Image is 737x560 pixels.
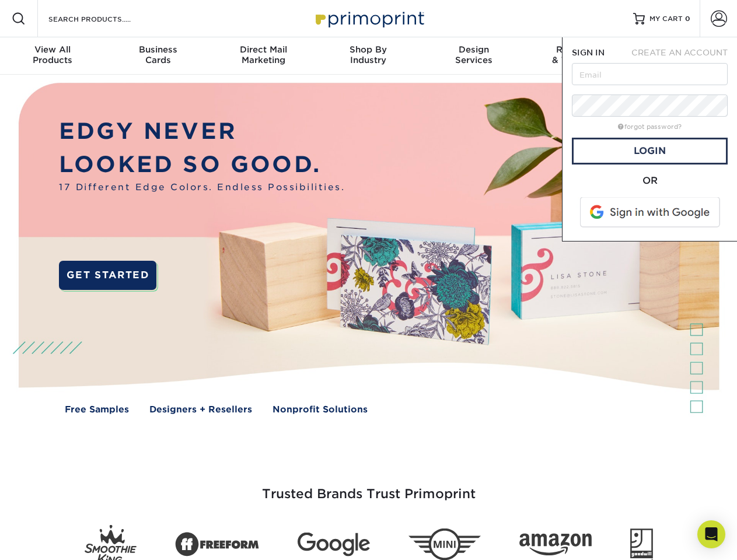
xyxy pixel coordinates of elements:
p: EDGY NEVER [59,115,345,148]
a: Resources& Templates [526,37,631,75]
a: Designers + Resellers [149,403,252,416]
a: GET STARTED [59,261,156,290]
span: CREATE AN ACCOUNT [631,48,728,57]
div: Industry [316,44,421,65]
div: Marketing [211,44,316,65]
p: LOOKED SO GOOD. [59,148,345,181]
a: Login [572,138,728,164]
span: Design [421,44,526,55]
span: Resources [526,44,631,55]
img: Google [298,533,370,556]
img: Goodwill [630,528,653,560]
a: Nonprofit Solutions [273,403,368,416]
div: & Templates [526,44,631,65]
a: DesignServices [421,37,526,75]
div: Services [421,44,526,65]
div: Cards [105,44,210,65]
img: Primoprint [310,6,427,31]
img: Amazon [519,534,592,556]
div: OR [572,174,728,188]
span: 17 Different Edge Colors. Endless Possibilities. [59,181,345,194]
a: BusinessCards [105,37,210,75]
a: forgot password? [618,123,682,131]
span: Business [105,44,210,55]
input: SEARCH PRODUCTS..... [47,12,161,26]
span: 0 [685,15,690,23]
input: Email [572,63,728,85]
a: Free Samples [65,403,129,416]
h3: Trusted Brands Trust Primoprint [27,459,710,516]
span: Shop By [316,44,421,55]
div: Open Intercom Messenger [697,520,725,548]
span: SIGN IN [572,48,605,57]
span: MY CART [649,14,683,24]
a: Direct MailMarketing [211,37,316,75]
span: Direct Mail [211,44,316,55]
a: Shop ByIndustry [316,37,421,75]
